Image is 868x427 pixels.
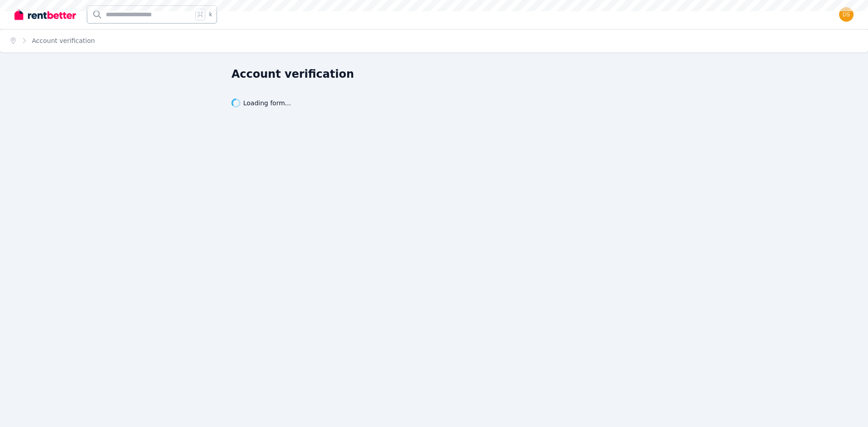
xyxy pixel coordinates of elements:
[231,67,354,81] h1: Account verification
[32,36,95,45] span: Account verification
[243,99,291,108] span: Loading form...
[14,8,76,21] img: RentBetter
[209,11,212,18] span: k
[839,7,854,22] img: Dan Spasojevic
